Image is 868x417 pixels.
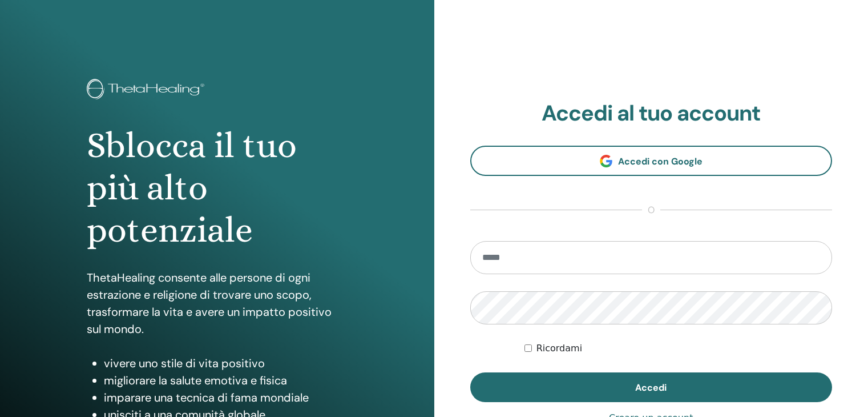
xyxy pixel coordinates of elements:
[642,203,660,217] span: o
[635,382,667,394] span: Accedi
[87,125,348,252] h1: Sblocca il tuo più alto potenziale
[470,101,833,127] h2: Accedi al tuo account
[618,155,703,167] span: Accedi con Google
[470,146,833,176] a: Accedi con Google
[104,389,348,406] li: imparare una tecnica di fama mondiale
[104,355,348,372] li: vivere uno stile di vita positivo
[470,372,833,402] button: Accedi
[104,372,348,389] li: migliorare la salute emotiva e fisica
[87,269,348,338] p: ThetaHealing consente alle persone di ogni estrazione e religione di trovare uno scopo, trasforma...
[536,342,582,355] label: Ricordami
[524,342,832,355] div: Keep me authenticated indefinitely or until I manually logout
